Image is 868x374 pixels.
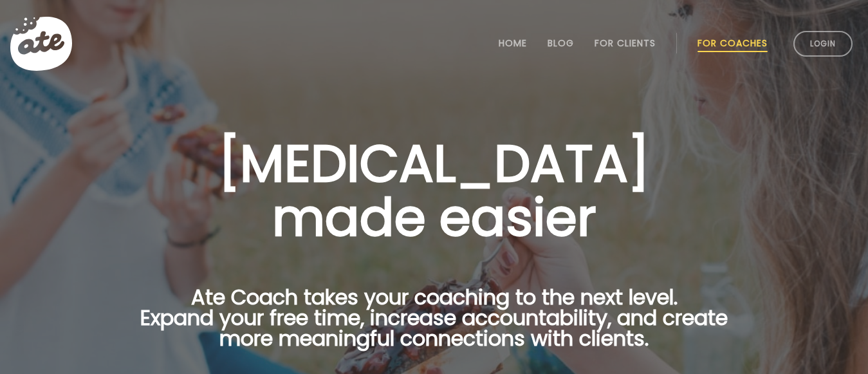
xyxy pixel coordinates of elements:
[499,38,527,48] a: Home
[120,287,748,364] p: Ate Coach takes your coaching to the next level. Expand your free time, increase accountability, ...
[793,31,853,57] a: Login
[120,136,748,245] h1: [MEDICAL_DATA] made easier
[548,38,574,48] a: Blog
[595,38,656,48] a: For Clients
[697,38,768,48] a: For Coaches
